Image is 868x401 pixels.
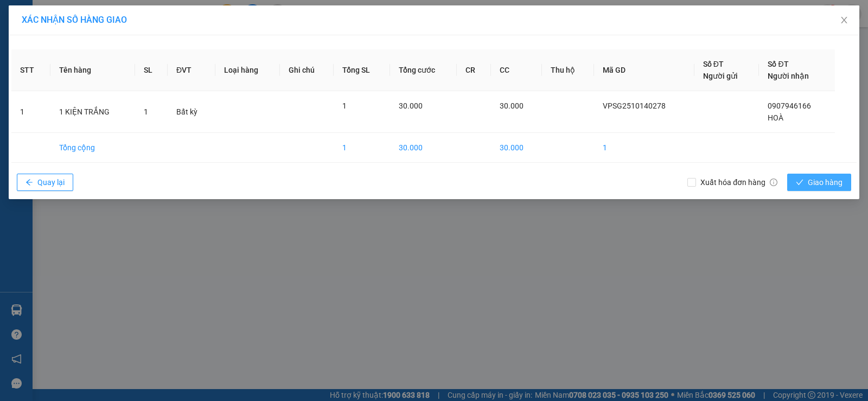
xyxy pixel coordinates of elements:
[840,16,848,24] span: close
[768,72,809,80] span: Người nhận
[25,179,33,187] span: arrow-left
[168,91,215,133] td: Bất kỳ
[50,133,135,163] td: Tổng cộng
[280,49,334,91] th: Ghi chú
[215,49,279,91] th: Loại hàng
[37,176,65,188] span: Quay lại
[542,49,594,91] th: Thu hộ
[390,133,457,163] td: 30.000
[135,49,168,91] th: SL
[50,91,135,133] td: 1 KIỆN TRẮNG
[390,49,457,91] th: Tổng cước
[703,60,724,68] span: Số ĐT
[768,113,783,122] span: HOÀ
[334,133,390,163] td: 1
[768,60,788,68] span: Số ĐT
[22,15,127,25] span: XÁC NHẬN SỐ HÀNG GIAO
[603,101,666,110] span: VPSG2510140278
[144,107,148,116] span: 1
[50,49,135,91] th: Tên hàng
[399,101,423,110] span: 30.000
[491,49,542,91] th: CC
[457,49,490,91] th: CR
[768,101,811,110] span: 0907946166
[770,179,777,186] span: info-circle
[491,133,542,163] td: 30.000
[342,101,347,110] span: 1
[500,101,524,110] span: 30.000
[594,133,694,163] td: 1
[17,174,73,191] button: arrow-leftQuay lại
[787,174,851,191] button: checkGiao hàng
[808,176,843,188] span: Giao hàng
[703,72,738,80] span: Người gửi
[11,49,50,91] th: STT
[594,49,694,91] th: Mã GD
[796,179,803,187] span: check
[334,49,390,91] th: Tổng SL
[696,176,782,188] span: Xuất hóa đơn hàng
[11,91,50,133] td: 1
[168,49,215,91] th: ĐVT
[829,5,859,36] button: Close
